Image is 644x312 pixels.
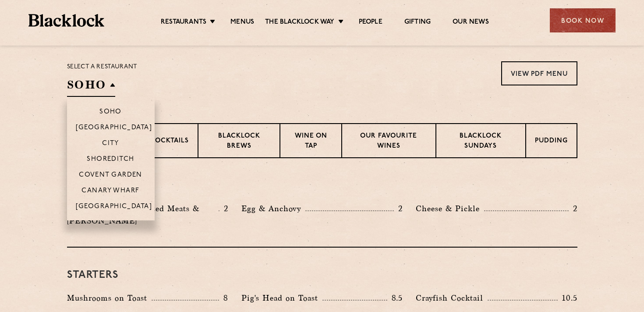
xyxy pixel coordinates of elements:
[241,292,322,304] p: Pig's Head on Toast
[76,203,152,212] p: [GEOGRAPHIC_DATA]
[28,14,104,27] img: BL_Textured_Logo-footer-cropped.svg
[81,187,139,196] p: Canary Wharf
[394,203,403,214] p: 2
[265,18,334,28] a: The Blacklock Way
[161,18,206,28] a: Restaurants
[445,131,516,152] p: Blacklock Sundays
[87,156,134,164] p: Shoreditch
[535,136,568,147] p: Pudding
[79,171,142,180] p: Covent Garden
[416,202,484,215] p: Cheese & Pickle
[99,108,122,117] p: Soho
[207,131,271,152] p: Blacklock Brews
[289,131,332,152] p: Wine on Tap
[67,61,138,73] p: Select a restaurant
[219,292,228,304] p: 8
[230,18,254,28] a: Menus
[67,292,152,304] p: Mushrooms on Toast
[67,77,115,97] h2: SOHO
[102,140,119,149] p: City
[550,8,616,32] div: Book Now
[501,61,577,85] a: View PDF Menu
[150,136,189,147] p: Cocktails
[416,292,488,304] p: Crayfish Cocktail
[219,203,228,214] p: 2
[569,203,577,214] p: 2
[67,180,577,191] h3: Pre Chop Bites
[387,292,403,304] p: 8.5
[67,269,577,281] h3: Starters
[359,18,382,28] a: People
[453,18,489,28] a: Our News
[404,18,431,28] a: Gifting
[76,124,152,133] p: [GEOGRAPHIC_DATA]
[351,131,427,152] p: Our favourite wines
[558,292,577,304] p: 10.5
[241,202,305,215] p: Egg & Anchovy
